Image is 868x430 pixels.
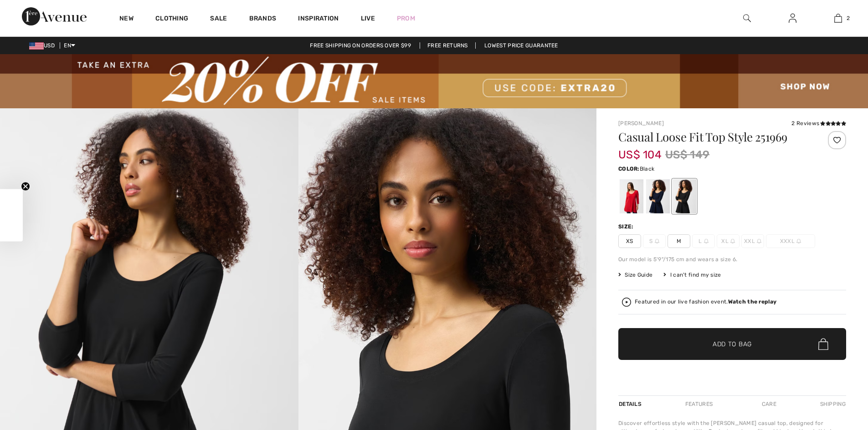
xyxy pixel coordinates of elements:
[789,13,796,24] img: My Info
[29,42,44,50] img: US Dollar
[303,42,418,49] a: Free shipping on orders over $99
[29,42,58,49] span: USD
[646,179,670,213] div: Midnight Blue
[796,239,801,243] img: ring-m.svg
[730,239,735,243] img: ring-m.svg
[22,7,87,25] img: 1ère Avenue
[64,42,75,49] span: EN
[757,239,761,243] img: ring-m.svg
[119,15,134,24] a: New
[818,338,828,350] img: Bag.svg
[781,13,804,24] a: Sign In
[21,182,30,191] button: Close teaser
[754,396,784,412] div: Care
[668,234,690,248] span: M
[640,166,655,172] span: Black
[618,328,846,360] button: Add to Bag
[618,120,664,126] a: [PERSON_NAME]
[622,298,631,307] img: Watch the replay
[665,147,709,163] span: US$ 149
[663,271,721,279] div: I can't find my size
[692,234,715,248] span: L
[620,179,643,213] div: Radiant red
[618,166,640,172] span: Color:
[741,234,764,248] span: XXL
[155,15,188,24] a: Clothing
[816,13,860,24] a: 2
[728,298,777,305] strong: Watch the replay
[743,13,751,24] img: search the website
[618,131,808,143] h1: Casual Loose Fit Top Style 251969
[618,271,652,279] span: Size Guide
[643,234,666,248] span: S
[635,299,776,305] div: Featured in our live fashion event.
[713,339,752,349] span: Add to Bag
[673,179,696,213] div: Black
[618,255,846,263] div: Our model is 5'9"/175 cm and wears a size 6.
[766,234,815,248] span: XXXL
[834,13,842,24] img: My Bag
[477,42,565,49] a: Lowest Price Guarantee
[361,14,375,23] a: Live
[847,14,850,22] span: 2
[249,15,277,24] a: Brands
[397,14,415,23] a: Prom
[618,234,641,248] span: XS
[420,42,476,49] a: Free Returns
[791,119,846,127] div: 2 Reviews
[704,239,709,243] img: ring-m.svg
[618,223,636,231] div: Size:
[655,239,659,243] img: ring-m.svg
[717,234,740,248] span: XL
[818,396,846,412] div: Shipping
[298,15,339,24] span: Inspiration
[618,396,644,412] div: Details
[618,139,662,161] span: US$ 104
[210,15,227,24] a: Sale
[678,396,720,412] div: Features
